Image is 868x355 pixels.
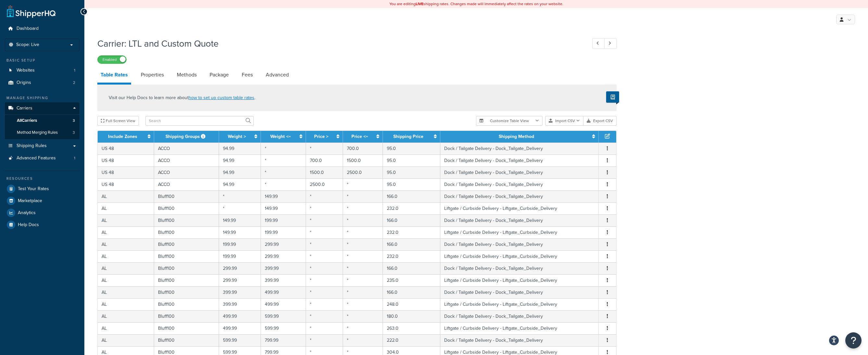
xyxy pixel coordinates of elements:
td: 399.99 [219,298,261,310]
td: AL [98,250,154,262]
td: 299.99 [261,250,306,262]
td: 399.99 [219,286,261,298]
td: Bluff100 [154,214,219,226]
td: 499.99 [261,286,306,298]
span: Scope: Live [16,42,39,48]
td: Bluff100 [154,226,219,238]
td: Dock / Tailgate Delivery - Dock_Tailgate_Delivery [440,143,599,155]
b: LIVE [416,1,423,7]
td: 235.0 [383,274,441,286]
a: Fees [238,67,256,83]
td: Dock / Tailgate Delivery - Dock_Tailgate_Delivery [440,238,599,250]
td: AL [98,322,154,334]
td: Dock / Tailgate Delivery - Dock_Tailgate_Delivery [440,214,599,226]
td: 149.99 [219,226,261,238]
td: 248.0 [383,298,441,310]
td: Bluff100 [154,250,219,262]
span: 1 [74,155,75,161]
a: how to set up custom table rates [189,94,254,101]
a: Include Zones [108,133,137,140]
td: US 48 [98,178,154,190]
td: ACCO [154,166,219,178]
td: Dock / Tailgate Delivery - Dock_Tailgate_Delivery [440,262,599,274]
div: Resources [5,176,79,181]
td: 700.0 [306,155,343,166]
td: 149.99 [261,190,306,202]
label: Enabled [98,56,126,63]
td: ACCO [154,143,219,155]
td: 95.0 [383,178,441,190]
td: Liftgate / Curbside Delivery - Liftgate_Curbside_Delivery [440,250,599,262]
span: Method Merging Rules [17,130,58,135]
td: Bluff100 [154,202,219,214]
td: Liftgate / Curbside Delivery - Liftgate_Curbside_Delivery [440,274,599,286]
a: Shipping Rules [5,140,79,152]
td: AL [98,310,154,322]
td: 2500.0 [306,178,343,190]
td: 199.99 [261,214,306,226]
td: 166.0 [383,214,441,226]
td: 94.99 [219,178,261,190]
a: Advanced Features1 [5,152,79,164]
td: AL [98,214,154,226]
a: Analytics [5,207,79,219]
span: Carriers [17,106,32,111]
td: Bluff100 [154,238,219,250]
a: Properties [138,67,167,83]
button: Full Screen View [97,116,139,126]
td: 149.99 [261,202,306,214]
div: Manage Shipping [5,95,79,101]
td: 199.99 [219,238,261,250]
td: Dock / Tailgate Delivery - Dock_Tailgate_Delivery [440,334,599,346]
td: 232.0 [383,250,441,262]
td: Liftgate / Curbside Delivery - Liftgate_Curbside_Delivery [440,226,599,238]
span: Analytics [18,210,36,216]
a: Websites1 [5,64,79,76]
a: Origins2 [5,77,79,89]
li: Method Merging Rules [5,127,79,139]
td: 180.0 [383,310,441,322]
td: AL [98,334,154,346]
td: 499.99 [219,310,261,322]
td: 1500.0 [343,155,383,166]
td: 299.99 [261,238,306,250]
p: Visit our Help Docs to learn more about . [109,94,255,101]
span: Help Docs [18,222,39,228]
td: ACCO [154,178,219,190]
span: Advanced Features [17,155,56,161]
span: 1 [74,68,75,73]
td: 700.0 [343,143,383,155]
td: 499.99 [219,322,261,334]
button: Customize Table View [476,116,543,126]
td: AL [98,298,154,310]
td: Liftgate / Curbside Delivery - Liftgate_Curbside_Delivery [440,202,599,214]
th: Shipping Groups [154,131,219,143]
td: Bluff100 [154,286,219,298]
td: 94.99 [219,155,261,166]
li: Test Your Rates [5,183,79,195]
td: ACCO [154,155,219,166]
td: AL [98,226,154,238]
td: AL [98,238,154,250]
a: Previous Record [592,38,605,49]
input: Search [145,116,254,126]
button: Open Resource Center [845,332,862,349]
td: Bluff100 [154,322,219,334]
a: Price > [314,133,328,140]
td: Dock / Tailgate Delivery - Dock_Tailgate_Delivery [440,178,599,190]
td: 263.0 [383,322,441,334]
td: 399.99 [261,262,306,274]
td: AL [98,202,154,214]
td: 166.0 [383,286,441,298]
li: Origins [5,77,79,89]
td: 199.99 [219,250,261,262]
span: All Carriers [17,118,37,123]
span: Origins [17,80,31,86]
td: Dock / Tailgate Delivery - Dock_Tailgate_Delivery [440,155,599,166]
li: Help Docs [5,219,79,231]
td: Dock / Tailgate Delivery - Dock_Tailgate_Delivery [440,286,599,298]
a: Table Rates [97,67,131,85]
td: Dock / Tailgate Delivery - Dock_Tailgate_Delivery [440,166,599,178]
td: 2500.0 [343,166,383,178]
